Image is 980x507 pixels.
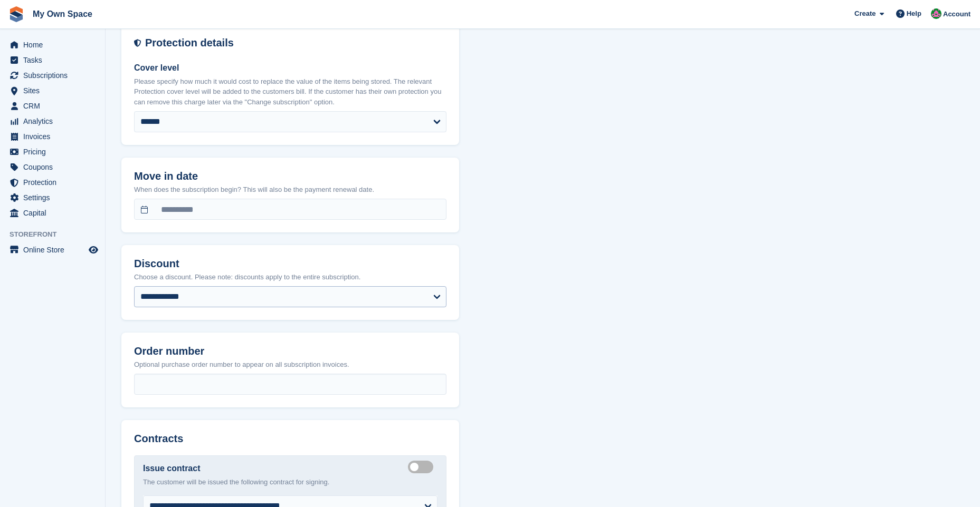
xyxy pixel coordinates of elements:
span: Pricing [23,144,87,159]
h2: Protection details [145,37,446,49]
a: menu [5,53,100,67]
img: Lucy Parry [931,8,941,19]
span: Protection [23,175,87,190]
a: menu [5,99,100,113]
span: Storefront [9,229,105,240]
label: Issue contract [143,462,200,475]
a: menu [5,83,100,98]
label: Create integrated contract [408,466,437,468]
img: insurance-details-icon-731ffda60807649b61249b889ba3c5e2b5c27d34e2e1fb37a309f0fde93ff34a.svg [134,37,141,49]
a: menu [5,175,100,190]
span: Online Store [23,242,87,257]
p: The customer will be issued the following contract for signing. [143,477,437,487]
h2: Move in date [134,170,446,182]
a: menu [5,68,100,83]
h2: Contracts [134,433,446,445]
a: menu [5,242,100,257]
a: menu [5,37,100,52]
span: Capital [23,206,87,220]
a: My Own Space [28,5,97,23]
p: When does the subscription begin? This will also be the payment renewal date. [134,184,446,195]
span: Invoices [23,129,87,144]
span: Sites [23,83,87,98]
a: Preview store [87,243,100,256]
a: menu [5,144,100,159]
a: menu [5,160,100,174]
label: Cover level [134,62,446,74]
span: Settings [23,190,87,205]
span: Account [943,9,971,19]
p: Choose a discount. Please note: discounts apply to the entire subscription. [134,272,446,282]
h2: Order number [134,345,446,357]
a: menu [5,206,100,220]
span: CRM [23,99,87,113]
a: menu [5,190,100,205]
img: stora-icon-8386f47178a22dfd0bd8f6a31ec36ba5ce8667c1dd55bd0f319d3a0aa187defe.svg [8,6,24,22]
span: Subscriptions [23,68,87,83]
a: menu [5,114,100,129]
p: Please specify how much it would cost to replace the value of the items being stored. The relevan... [134,76,446,108]
a: menu [5,129,100,144]
span: Home [23,37,87,52]
h2: Discount [134,258,446,270]
span: Help [907,8,921,19]
span: Create [854,8,876,19]
span: Analytics [23,114,87,129]
span: Tasks [23,53,87,67]
span: Coupons [23,160,87,174]
p: Optional purchase order number to appear on all subscription invoices. [134,359,446,370]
